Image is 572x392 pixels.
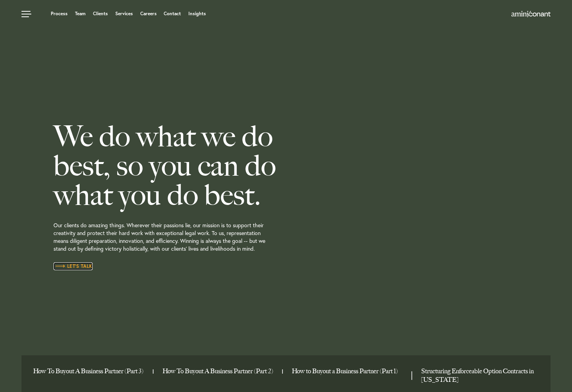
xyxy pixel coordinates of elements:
[421,367,535,384] a: Structuring Enforceable Option Contracts in Texas
[93,11,108,16] a: Clients
[33,367,147,376] a: How To Buyout A Business Partner (Part 3)
[51,11,68,16] a: Process
[511,11,551,17] img: Amini & Conant
[164,11,181,16] a: Contact
[54,264,93,269] span: Let’s Talk
[54,210,328,262] p: Our clients do amazing things. Wherever their passions lie, our mission is to support their creat...
[115,11,133,16] a: Services
[54,262,93,270] a: Let’s Talk
[75,11,86,16] a: Team
[140,11,157,16] a: Careers
[292,367,406,376] a: How to Buyout a Business Partner (Part 1)
[188,11,206,16] a: Insights
[54,122,328,210] h2: We do what we do best, so you can do what you do best.
[163,367,276,376] a: How To Buyout A Business Partner (Part 2)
